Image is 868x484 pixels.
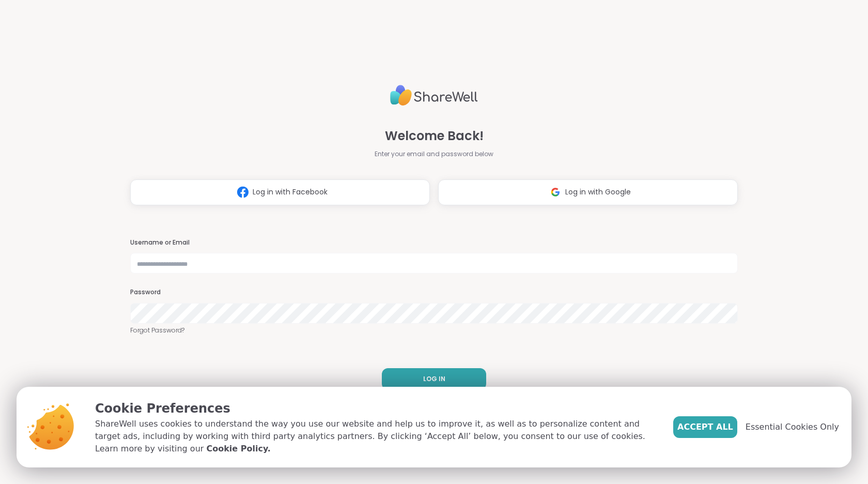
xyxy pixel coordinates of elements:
span: Welcome Back! [385,127,484,145]
img: ShareWell Logomark [233,183,253,202]
img: ShareWell Logomark [546,183,565,202]
p: Cookie Preferences [95,399,657,418]
button: Accept All [673,416,737,438]
a: Cookie Policy. [206,443,270,455]
h3: Password [130,288,738,297]
p: ShareWell uses cookies to understand the way you use our website and help us to improve it, as we... [95,418,657,455]
h3: Username or Email [130,238,738,247]
span: Log in with Google [565,187,631,198]
span: Essential Cookies Only [746,421,839,433]
button: LOG IN [382,368,486,390]
img: ShareWell Logo [390,81,478,110]
span: Enter your email and password below [375,149,493,159]
button: Log in with Google [438,179,738,205]
a: Forgot Password? [130,326,738,335]
span: LOG IN [423,374,445,384]
button: Log in with Facebook [130,179,430,205]
span: Accept All [677,421,733,433]
span: Log in with Facebook [253,187,328,198]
